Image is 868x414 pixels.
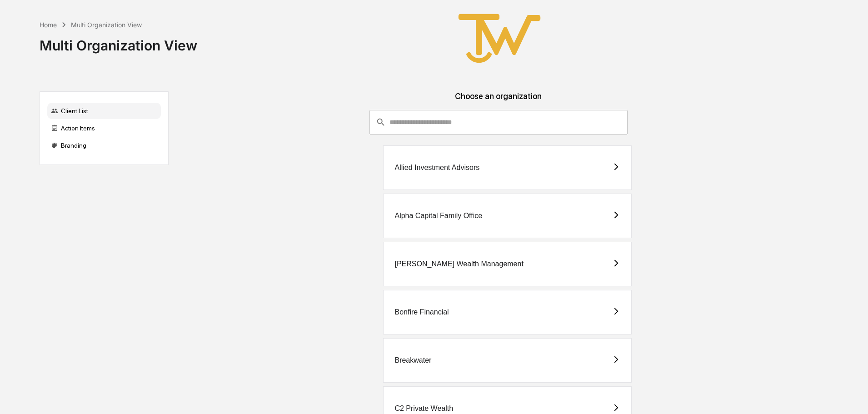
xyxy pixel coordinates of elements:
div: consultant-dashboard__filter-organizations-search-bar [369,110,628,135]
div: Home [40,21,57,29]
div: C2 Private Wealth [394,404,453,413]
div: Allied Investment Advisors [394,164,479,172]
div: Alpha Capital Family Office [394,212,482,220]
div: [PERSON_NAME] Wealth Management [394,260,523,268]
img: True West [454,7,545,70]
div: Choose an organization [176,91,821,110]
div: Bonfire Financial [394,308,449,316]
div: Multi Organization View [40,30,197,54]
div: Multi Organization View [71,21,142,29]
div: Breakwater [394,356,431,364]
div: Client List [47,103,161,119]
div: Branding [47,137,161,154]
div: Action Items [47,120,161,136]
